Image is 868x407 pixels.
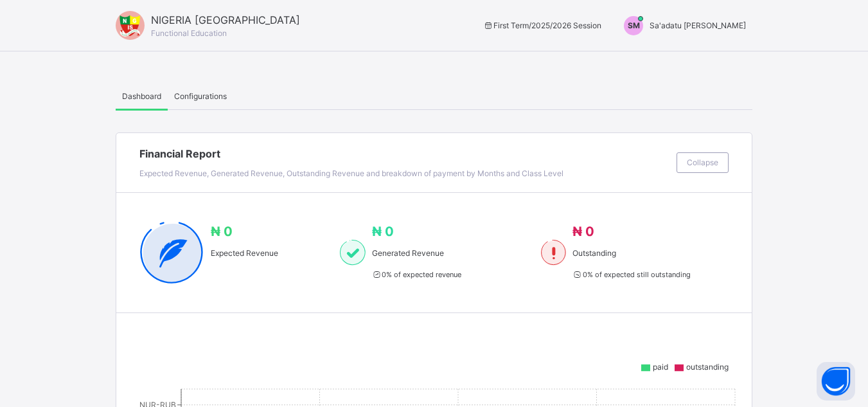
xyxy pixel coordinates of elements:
[541,222,567,284] img: outstanding-1.146d663e52f09953f639664a84e30106.svg
[151,28,227,38] span: Functional Education
[372,270,461,279] span: 0 % of expected revenue
[211,248,278,259] span: Expected Revenue
[572,270,690,279] span: 0 % of expected still outstanding
[122,91,161,102] span: Dashboard
[817,362,855,401] button: Open asap
[139,168,563,178] span: Expected Revenue, Generated Revenue, Outstanding Revenue and breakdown of payment by Months and C...
[483,21,601,30] span: session/term information
[687,157,718,168] span: Collapse
[572,224,594,239] span: ₦ 0
[151,12,300,28] span: NIGERIA [GEOGRAPHIC_DATA]
[340,222,366,284] img: paid-1.3eb1404cbcb1d3b736510a26bbfa3ccb.svg
[211,224,233,239] span: ₦ 0
[139,222,204,284] img: expected-2.4343d3e9d0c965b919479240f3db56ac.svg
[653,362,668,372] span: paid
[372,248,461,259] span: Generated Revenue
[628,20,640,32] span: SM
[686,362,729,372] span: outstanding
[174,91,227,102] span: Configurations
[139,146,670,161] span: Financial Report
[650,21,746,30] span: Sa'adatu [PERSON_NAME]
[372,224,394,239] span: ₦ 0
[572,248,690,259] span: Outstanding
